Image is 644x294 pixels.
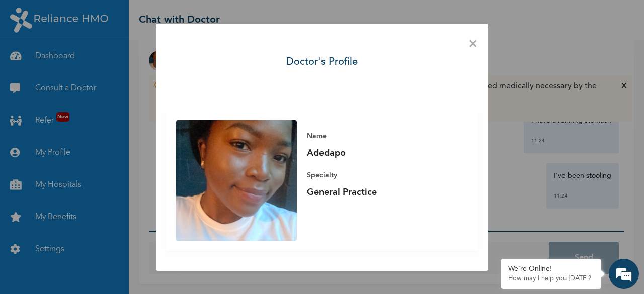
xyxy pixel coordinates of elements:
[5,208,192,243] textarea: Type your message and hit 'Enter'
[307,186,448,199] p: General Practice
[99,243,192,274] div: FAQs
[58,93,139,195] span: We're online!
[307,130,448,142] p: Name
[468,34,478,55] span: ×
[508,265,594,273] div: We're Online!
[307,147,448,159] p: Adedapo
[5,261,99,268] span: Conversation
[307,169,448,181] p: Specialty
[286,55,358,70] h3: Doctor's profile
[508,275,594,283] p: How may I help you today?
[176,120,297,241] img: Adedapo
[52,56,169,69] div: Chat with us now
[165,5,189,29] div: Minimize live chat window
[19,50,41,75] img: d_794563401_company_1708531726252_794563401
